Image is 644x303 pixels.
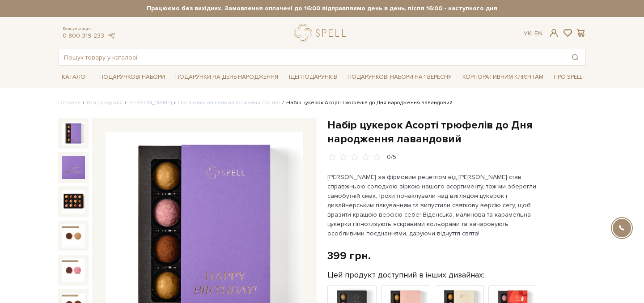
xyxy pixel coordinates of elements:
[96,70,169,84] a: Подарункові набори
[62,122,85,145] img: Набір цукерок Асорті трюфелів до Дня народження лавандовий
[62,258,85,282] img: Набір цукерок Асорті трюфелів до Дня народження лавандовий
[62,156,85,179] img: Набір цукерок Асорті трюфелів до Дня народження лавандовий
[62,224,85,248] img: Набір цукерок Асорті трюфелів до Дня народження лавандовий
[550,70,586,84] a: Про Spell
[327,270,484,280] label: Цей продукт доступний в інших дизайнах:
[327,249,371,263] div: 399 грн.
[62,190,85,213] img: Набір цукерок Асорті трюфелів до Дня народження лавандовий
[87,99,123,106] a: Вся продукція
[294,24,350,42] a: logo
[59,49,565,65] input: Пошук товару у каталозі
[534,30,542,37] a: En
[327,172,537,238] p: [PERSON_NAME] за фірмовим рецептом від [PERSON_NAME] став справжньою солодкою зіркою нашого асорт...
[178,99,280,106] a: Подарунки на день народження для неї
[285,70,341,84] a: Ідеї подарунків
[106,32,115,39] a: telegram
[58,4,586,13] strong: Працюємо без вихідних. Замовлення оплачені до 16:00 відправляємо день в день, після 16:00 - насту...
[58,99,80,106] a: Головна
[172,70,282,84] a: Подарунки на День народження
[524,30,542,38] div: Ук
[327,118,586,146] h1: Набір цукерок Асорті трюфелів до Дня народження лавандовий
[565,49,585,65] button: Пошук товару у каталозі
[63,32,104,39] a: 0 800 319 233
[344,69,455,85] a: Подарункові набори на 1 Вересня
[280,99,453,107] li: Набір цукерок Асорті трюфелів до Дня народження лавандовий
[58,70,92,84] a: Каталог
[387,153,396,162] div: 0/5
[63,26,115,32] span: Консультація:
[531,30,533,37] span: |
[459,69,547,85] a: Корпоративним клієнтам
[129,99,172,106] a: [PERSON_NAME]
